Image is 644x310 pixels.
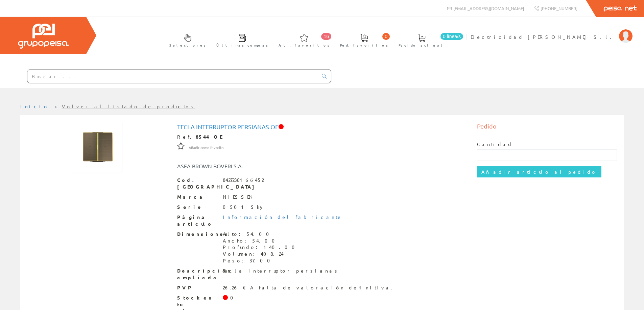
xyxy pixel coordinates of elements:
[223,214,342,220] a: Información del fabricante
[177,194,218,200] span: Marca
[223,267,339,274] div: Tecla interruptor persianas
[169,42,206,49] span: Selectores
[216,42,268,49] span: Últimas compras
[272,28,333,51] a: 16 Art. favoritos
[471,28,633,34] a: Electricidad [PERSON_NAME] S.l.
[177,284,218,291] span: PVP
[321,33,331,40] span: 16
[477,166,601,177] input: Añadir artículo al pedido
[18,24,69,49] img: Grupo Peisa
[177,231,218,237] span: Dimensiones
[177,204,218,210] span: Serie
[163,28,209,51] a: Selectores
[382,33,390,40] span: 0
[223,204,265,210] div: 0501 Sky
[477,141,513,148] label: Cantidad
[223,257,299,264] div: Peso: 37.00
[189,145,223,150] span: Añadir como favorito
[177,134,467,140] div: Ref.
[177,267,218,281] span: Descripción ampliada
[27,69,318,83] input: Buscar ...
[62,103,195,109] a: Volver al listado de productos
[223,251,299,257] div: Volumen: 408.24
[340,42,388,49] span: Ped. favoritos
[471,33,616,40] span: Electricidad [PERSON_NAME] S.l.
[20,103,49,109] a: Inicio
[541,5,577,11] span: [PHONE_NUMBER]
[177,214,218,227] span: Página artículo
[279,42,330,49] span: Art. favoritos
[223,177,264,184] div: 8427238166452
[230,294,237,301] div: 0
[399,42,445,49] span: Pedido actual
[477,122,617,134] div: Pedido
[223,194,255,200] div: NIESSEN
[453,5,524,11] span: [EMAIL_ADDRESS][DOMAIN_NAME]
[440,33,463,40] span: 0 línea/s
[223,244,299,251] div: Profundo: 140.00
[177,177,218,190] span: Cod. [GEOGRAPHIC_DATA]
[223,231,299,237] div: Alto: 54.00
[196,134,222,140] strong: 8544 OE
[177,123,467,130] h1: Tecla interruptor persianas OE
[223,284,397,291] div: 26,26 € A falta de valoración definitiva.
[72,122,122,172] img: Foto artículo Tecla interruptor persianas OE (150x150)
[172,162,347,170] div: ASEA BROWN BOVERI S.A.
[210,28,271,51] a: Últimas compras
[189,144,223,150] a: Añadir como favorito
[223,237,299,244] div: Ancho: 54.00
